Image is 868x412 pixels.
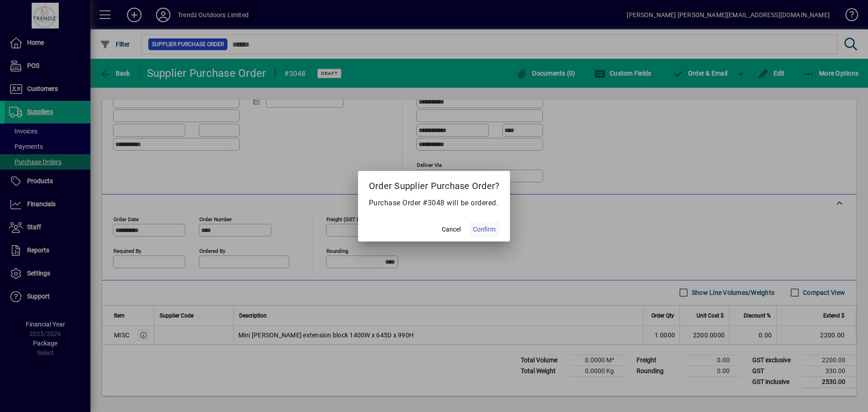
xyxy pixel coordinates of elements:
[469,222,499,238] button: Confirm
[473,225,495,234] span: Confirm
[369,198,500,208] p: Purchase Order #3048 will be ordered.
[437,222,466,238] button: Cancel
[442,225,461,234] span: Cancel
[358,171,510,197] h2: Order Supplier Purchase Order?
